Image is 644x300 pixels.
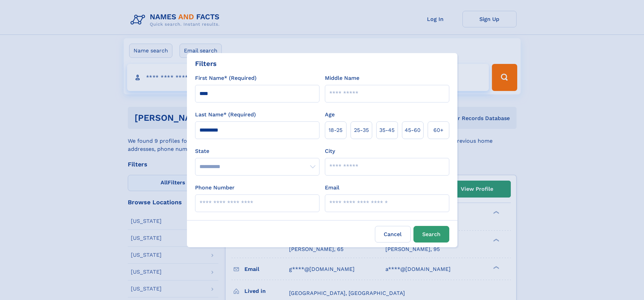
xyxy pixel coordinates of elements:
[325,74,359,82] label: Middle Name
[325,147,335,155] label: City
[195,147,319,155] label: State
[354,126,369,134] span: 25‑35
[375,226,411,243] label: Cancel
[405,126,421,134] span: 45‑60
[433,126,444,134] span: 60+
[413,226,449,243] button: Search
[195,184,235,192] label: Phone Number
[325,184,339,192] label: Email
[379,126,395,134] span: 35‑45
[195,111,256,119] label: Last Name* (Required)
[195,74,257,82] label: First Name* (Required)
[325,111,335,119] label: Age
[329,126,342,134] span: 18‑25
[195,59,217,69] div: Filters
